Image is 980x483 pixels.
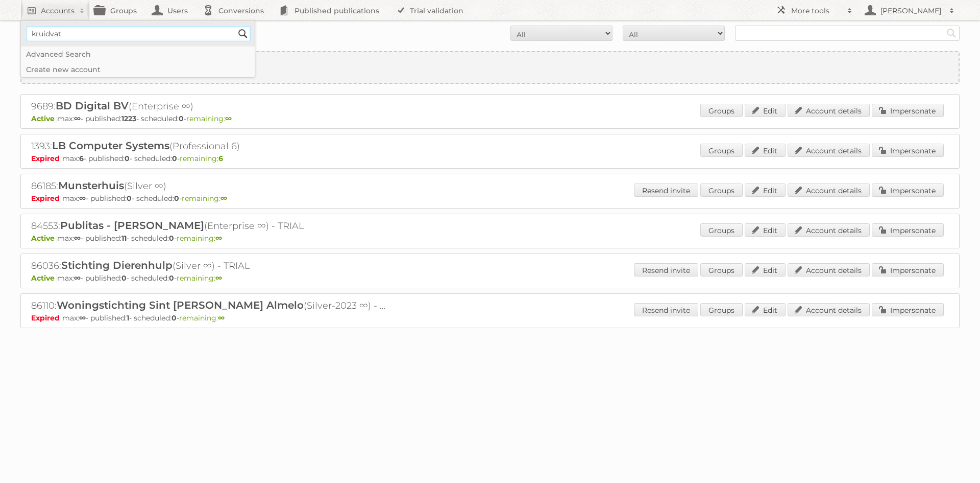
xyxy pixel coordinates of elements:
[220,194,227,203] strong: ∞
[121,234,127,243] strong: 11
[31,194,62,203] span: Expired
[52,140,169,152] span: LB Computer Systems
[57,299,304,311] span: Woningstichting Sint [PERSON_NAME] Almelo
[872,104,944,117] a: Impersonate
[634,183,698,197] a: Resend invite
[171,313,177,323] strong: 0
[745,144,786,157] a: Edit
[180,154,223,163] span: remaining:
[127,313,129,323] strong: 1
[31,299,388,312] h2: 86110: (Silver-2023 ∞) - TRIAL
[872,183,944,197] a: Impersonate
[21,62,255,77] a: Create new account
[31,194,949,203] p: max: - published: - scheduled: -
[79,194,86,203] strong: ∞
[700,303,743,316] a: Groups
[79,313,86,323] strong: ∞
[177,273,222,283] span: remaining:
[31,313,949,323] p: max: - published: - scheduled: -
[745,223,786,237] a: Edit
[31,313,62,323] span: Expired
[56,100,129,112] span: BD Digital BV
[700,183,743,197] a: Groups
[634,263,698,277] a: Resend invite
[31,219,388,233] h2: 84553: (Enterprise ∞) - TRIAL
[31,259,388,272] h2: 86036: (Silver ∞) - TRIAL
[61,259,173,271] span: Stichting Dierenhulp
[177,234,222,243] span: remaining:
[179,313,225,323] span: remaining:
[31,154,949,163] p: max: - published: - scheduled: -
[872,144,944,157] a: Impersonate
[872,263,944,277] a: Impersonate
[31,273,57,283] span: Active
[788,183,870,197] a: Account details
[31,234,949,243] p: max: - published: - scheduled: -
[700,223,743,237] a: Groups
[31,114,57,123] span: Active
[60,219,204,232] span: Publitas - [PERSON_NAME]
[745,104,786,117] a: Edit
[215,234,222,243] strong: ∞
[31,154,62,163] span: Expired
[788,223,870,237] a: Account details
[872,223,944,237] a: Impersonate
[31,273,949,283] p: max: - published: - scheduled: -
[788,144,870,157] a: Account details
[225,114,232,123] strong: ∞
[218,154,223,163] strong: 6
[125,154,130,163] strong: 0
[41,6,75,16] h2: Accounts
[31,179,388,193] h2: 86185: (Silver ∞)
[215,273,222,283] strong: ∞
[179,114,184,123] strong: 0
[186,114,232,123] span: remaining:
[944,26,959,41] input: Search
[74,273,81,283] strong: ∞
[169,234,174,243] strong: 0
[182,194,227,203] span: remaining:
[872,303,944,316] a: Impersonate
[58,179,124,192] span: Munsterhuis
[31,234,57,243] span: Active
[745,183,786,197] a: Edit
[788,263,870,277] a: Account details
[700,263,743,277] a: Groups
[788,104,870,117] a: Account details
[174,194,179,203] strong: 0
[791,6,842,16] h2: More tools
[169,273,174,283] strong: 0
[79,154,84,163] strong: 6
[74,114,81,123] strong: ∞
[700,144,743,157] a: Groups
[31,114,949,123] p: max: - published: - scheduled: -
[21,47,255,62] a: Advanced Search
[745,263,786,277] a: Edit
[127,194,132,203] strong: 0
[21,52,959,83] a: Create new account
[74,234,81,243] strong: ∞
[788,303,870,316] a: Account details
[31,140,388,153] h2: 1393: (Professional 6)
[172,154,177,163] strong: 0
[700,104,743,117] a: Groups
[31,100,388,113] h2: 9689: (Enterprise ∞)
[634,303,698,316] a: Resend invite
[218,313,225,323] strong: ∞
[878,6,944,16] h2: [PERSON_NAME]
[121,273,127,283] strong: 0
[121,114,136,123] strong: 1223
[235,26,251,41] input: Search
[745,303,786,316] a: Edit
